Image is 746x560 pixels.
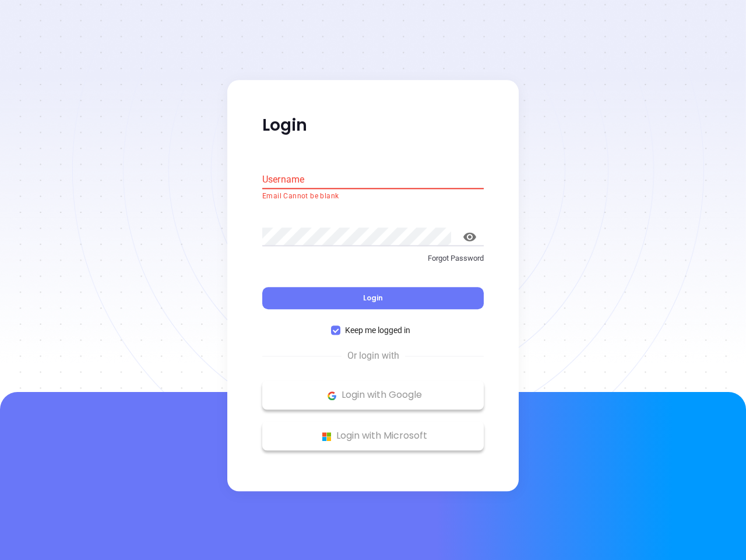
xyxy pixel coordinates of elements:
button: Microsoft Logo Login with Microsoft [262,422,484,451]
img: Google Logo [325,388,339,403]
button: Login [262,288,484,310]
p: Login with Google [268,387,478,404]
p: Login [262,115,484,136]
span: Or login with [342,349,405,363]
p: Forgot Password [262,253,484,264]
button: toggle password visibility [456,223,484,251]
span: Keep me logged in [340,324,415,337]
img: Microsoft Logo [319,429,334,444]
button: Google Logo Login with Google [262,381,484,410]
span: Login [363,293,383,303]
p: Login with Microsoft [268,428,478,445]
p: Email Cannot be blank [262,191,484,202]
a: Forgot Password [262,253,484,274]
